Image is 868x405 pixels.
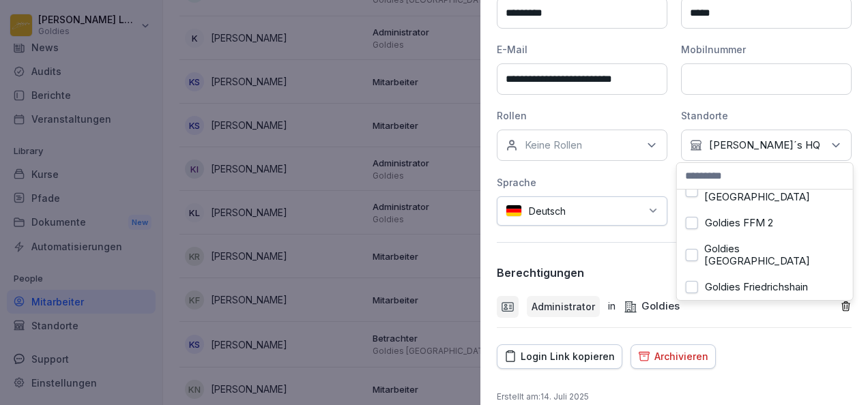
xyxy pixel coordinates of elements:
[497,108,667,123] div: Rollen
[631,344,716,369] button: Archivieren
[525,138,582,152] p: Keine Rollen
[504,349,615,364] div: Login Link kopieren
[506,205,522,217] img: de.svg
[681,108,852,123] div: Standorte
[532,299,595,314] p: Administrator
[705,217,773,229] label: Goldies FFM 2
[704,179,844,203] label: Goldies [GEOGRAPHIC_DATA]
[624,299,680,314] div: Goldies
[497,391,852,403] p: Erstellt am : 14. Juli 2025
[638,349,708,364] div: Archivieren
[497,196,667,226] div: Deutsch
[709,138,820,152] p: [PERSON_NAME]´s HQ
[705,281,808,293] label: Goldies Friedrichshain
[608,299,616,314] p: in
[497,175,667,190] div: Sprache
[497,266,584,280] p: Berechtigungen
[704,243,844,267] label: Goldies [GEOGRAPHIC_DATA]
[497,42,667,57] div: E-Mail
[681,42,852,57] div: Mobilnummer
[497,344,622,369] button: Login Link kopieren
